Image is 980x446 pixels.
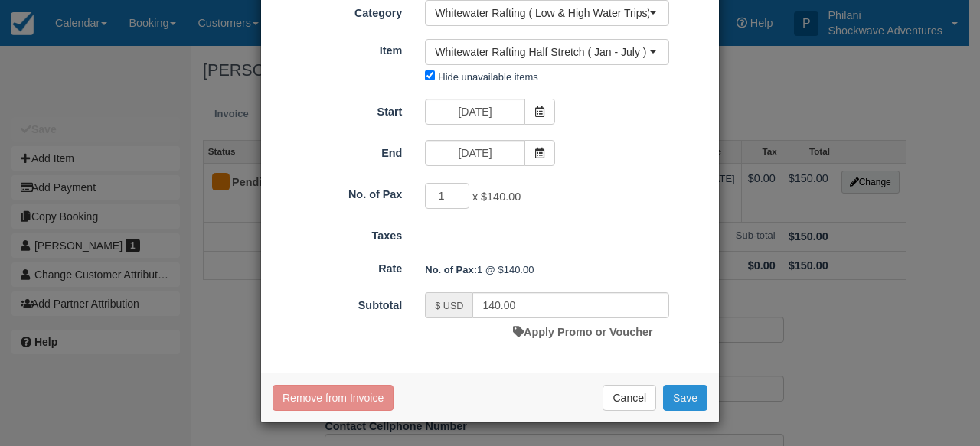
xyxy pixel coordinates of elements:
label: Hide unavailable items [438,71,537,83]
span: Whitewater Rafting Half Stretch ( Jan - July ) or (Aug - Dec) [435,44,649,60]
label: Taxes [261,223,413,244]
label: Rate [261,256,413,277]
label: No. of Pax [261,181,413,203]
label: Subtotal [261,292,413,314]
button: Save [663,385,707,411]
div: 1 @ $140.00 [413,257,719,282]
label: End [261,140,413,161]
span: x $140.00 [472,191,521,203]
strong: No. of Pax [425,264,477,275]
input: No. of Pax [425,183,469,209]
button: Remove from Invoice [273,385,394,411]
span: Whitewater Rafting ( Low & High Water Trips) [435,5,649,21]
label: Start [261,99,413,120]
small: $ USD [435,301,463,311]
button: Whitewater Rafting Half Stretch ( Jan - July ) or (Aug - Dec) [425,39,669,65]
label: Item [261,37,413,59]
button: Cancel [603,385,656,411]
a: Apply Promo or Voucher [513,326,652,338]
